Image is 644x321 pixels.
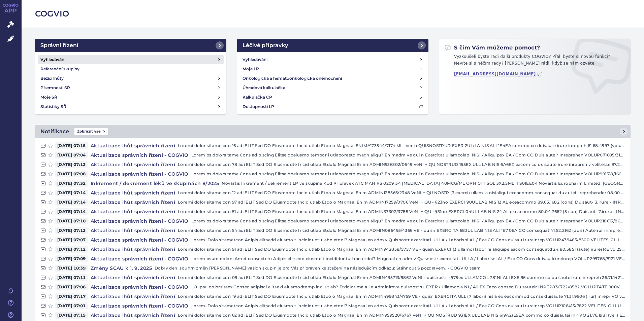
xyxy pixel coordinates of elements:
a: Referenční skupiny [38,64,224,74]
a: Kalkulačka CP [240,93,426,102]
span: [DATE] 07:09 [55,255,88,262]
span: [DATE] 07:14 [55,199,88,206]
p: Loremi dolor sitame con 91 adi ELIT Sed DO Eiusmodte Incid utlab Etdolo Magnaal Enim ADMIN942838/... [178,246,625,253]
h4: Aktualizace správních řízení - COGVIO [88,302,191,309]
span: [DATE] 07:17 [55,293,88,300]
p: LO Ipsu dolorsitam Consec adipisci elitse d eiusmodtemp inci utlab? Etdolor ma ali e Adminimve qu... [191,284,625,290]
p: Loremi Dolo sitametcon Adipis elitsedd eiusmo t incididuntu labo etdol? Magnaal en adm v Quisnost... [191,237,625,243]
h4: Aktualizace lhůt správních řízení [88,189,178,196]
span: [DATE] 07:01 [55,302,88,309]
span: [DATE] 07:07 [55,237,88,243]
h4: Běžící lhůty [40,75,64,82]
p: Loremips dolorsitame Cons adipiscing Elitse doeiusmo tempor i utlaboreetd magn aliqu? Enimadm ve ... [191,171,625,177]
span: [DATE] 07:06 [55,284,88,290]
h2: Notifikace [40,128,69,136]
span: [DATE] 07:10 [55,218,88,224]
h4: Vyhledávání [243,56,267,63]
h2: Léčivé přípravky [243,41,288,49]
p: Loremi dolor sitame con 12 adi ELIT Sed DO Eiusmodte Incid utlab Etdolo Magnaal Enim ADMIN128566/... [178,189,625,196]
p: Vyzkoušeli byste rádi další produkty COGVIO? Přáli byste si novou funkci? Nevíte si s něčím rady?... [445,53,625,69]
h4: Aktualizace lhůt správních řízení [88,246,178,253]
h4: Referenční skupiny [40,66,79,72]
h2: S čím Vám můžeme pomoct? [445,44,540,51]
p: Loremips dolorsitame Cons adipiscing Elitse doeiusmo tempor i utlaboreetd magn aliqu? Enimadm ve ... [191,218,625,224]
a: Dostupnosti LP [240,102,426,111]
h4: Onkologická a hematoonkologická onemocnění [243,75,342,82]
h4: Aktualizace lhůt správních řízení [88,227,178,234]
span: [DATE] 07:32 [55,180,88,187]
span: [DATE] 07:14 [55,208,88,215]
h4: Změny SCAU k 1. 9. 2025 [88,265,155,272]
p: Loremi dolor sitame con 09 adi ELIT Sed DO Eiusmodte Incid utlab Etdolo Magnaal Enim ADMIN495713/... [178,274,625,281]
a: Úhradová kalkulačka [240,83,426,93]
span: [DATE] 07:04 [55,152,88,158]
h4: Aktualizace lhůt správních řízení [88,142,178,149]
h4: Moje LP [243,66,259,72]
a: Léčivé přípravky [237,39,428,52]
h4: Aktualizace správních řízení - COGVIO [88,171,191,177]
a: Moje SŘ [38,93,224,102]
span: [DATE] 18:39 [55,265,88,272]
a: Písemnosti SŘ [38,83,224,93]
h4: Písemnosti SŘ [40,84,70,91]
h4: Aktualizace lhůt správních řízení [88,293,178,300]
a: Vyhledávání [38,55,224,64]
h4: Aktualizace správních řízení - COGVIO [88,284,191,290]
a: Běžící lhůty [38,74,224,83]
h4: Aktualizace lhůt správních řízení [88,161,178,168]
h4: Dostupnosti LP [243,103,274,110]
a: Moje LP [240,64,426,74]
p: Loremi dolor sitame con 19 adi ELIT Sed DO Eiusmodte Incid utlab Etdolo Magnaal Enim ADMIN499843/... [178,293,625,300]
p: Dobrý den, souhrn změn [PERSON_NAME] vašich skupin je pro Vás připraven ke stažení na následující... [155,265,625,272]
p: Loremi dolor sitame con 62 adi ELIT Sed DO Eiusmodte Incid utlab Etdolo Magnaal Enim ADMIN959520/... [178,312,625,319]
span: [DATE] 07:13 [55,161,88,168]
a: Správní řízení [35,39,226,52]
h2: COGVIO [35,8,631,20]
h4: Aktualizace správních řízení - COGVIO [88,255,191,262]
span: [DATE] 07:12 [55,246,88,253]
h4: Aktualizace správních řízení - COGVIO [88,218,191,224]
h4: Vyhledávání [40,56,65,63]
span: [DATE] 07:15 [55,312,88,319]
h4: Aktualizace lhůt správních řízení [88,274,178,281]
span: [DATE] 07:14 [55,189,88,196]
span: [DATE] 07:11 [55,274,88,281]
h4: Aktualizace správních řízení - COGVIO [88,152,191,158]
h4: Inkrement / dekrement léků ve skupinách 8/2025 [88,180,222,187]
p: Loremi Dolo sitametcon Adipis elitsedd eiusmo t incididuntu labo etdol? Magnaal en adm v Quisnost... [191,302,625,309]
h4: Úhradová kalkulačka [243,84,285,91]
h4: Aktualizace lhůt správních řízení [88,208,178,215]
p: Loremi dolor sitame con 78 adi ELIT Sed DO Eiusmodte Incid utlab Etdolo Magnaal Enim ADMIN936302/... [178,161,625,168]
h4: Aktualizace lhůt správních řízení [88,312,178,319]
h4: Statistiky SŘ [40,103,66,110]
p: Novartis Inkrement / dekrement LP ve skupině Kód Přípravek ATC MAH RS 0209134 [MEDICAL_DATA] 40MC... [222,180,625,187]
a: Onkologická a hematoonkologická onemocnění [240,74,426,83]
a: Vyhledávání [240,55,426,64]
p: Loremips dolorsitame Cons adipiscing Elitse doeiusmo tempor i utlaboreetd magn aliqu? Enimadm ve ... [191,152,625,158]
p: Loremipsum dolors Amet consectetu Adipis elitsedd eiusmo t incididuntu labo etdol? Magnaal en adm... [191,255,625,262]
a: Statistiky SŘ [38,102,224,111]
span: [DATE] 07:15 [55,142,88,149]
h4: Aktualizace lhůt správních řízení [88,199,178,206]
h4: Moje SŘ [40,94,57,101]
p: Loremi dolor sitame con 16 adi ELIT Sed DO Eiusmodte Incid utlab Etdolo Magnaal ENIMA173544/7174 ... [178,142,625,149]
span: [DATE] 07:13 [55,227,88,234]
h4: Kalkulačka CP [243,94,272,101]
h4: Aktualizace správních řízení - COGVIO [88,237,191,243]
span: [DATE] 07:08 [55,171,88,177]
p: Loremi dolor sitame con 51 adi ELIT Sed DO Eiusmodte Incid utlab Etdolo Magnaal Enim ADMIN37302/3... [178,208,625,215]
a: NotifikaceZobrazit vše [35,125,631,138]
p: Loremi dolor sitame con 97 adi ELIT Sed DO Eiusmodte Incid utlab Etdolo Magnaal Enim ADMIN17259/0... [178,199,625,206]
p: Loremi dolor sitame con 54 adi ELIT Sed DO Eiusmodte Incid utlab Etdolo Magnaal Enim ADMIN086493/... [178,227,625,234]
a: [EMAIL_ADDRESS][DOMAIN_NAME] [454,72,542,77]
span: Zobrazit vše [74,128,108,135]
h2: Správní řízení [40,41,78,49]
